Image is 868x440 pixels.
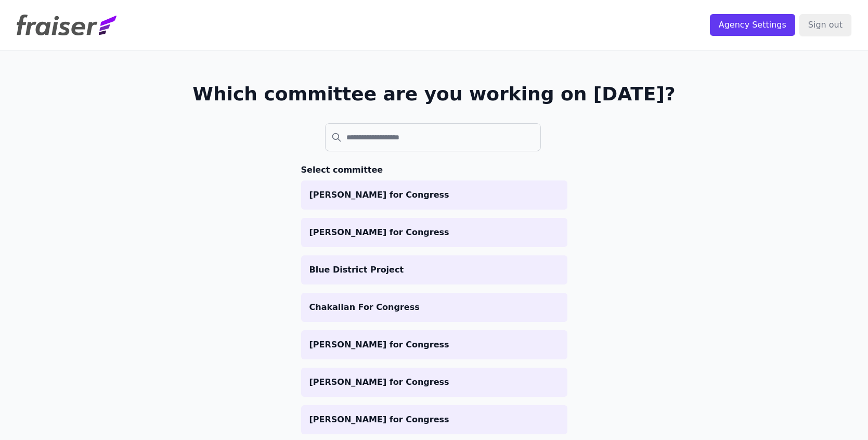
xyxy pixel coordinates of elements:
[799,14,851,36] input: Sign out
[301,368,567,397] a: [PERSON_NAME] for Congress
[309,376,559,389] p: [PERSON_NAME] for Congress
[301,405,567,434] a: [PERSON_NAME] for Congress
[17,15,116,35] img: Fraiser Logo
[309,226,559,239] p: [PERSON_NAME] for Congress
[301,218,567,247] a: [PERSON_NAME] for Congress
[301,330,567,359] a: [PERSON_NAME] for Congress
[301,255,567,284] a: Blue District Project
[309,264,559,276] p: Blue District Project
[309,413,559,426] p: [PERSON_NAME] for Congress
[301,164,567,176] h3: Select committee
[309,301,559,314] p: Chakalian For Congress
[301,180,567,210] a: [PERSON_NAME] for Congress
[710,14,795,36] input: Agency Settings
[192,84,676,105] h1: Which committee are you working on [DATE]?
[309,189,559,201] p: [PERSON_NAME] for Congress
[301,293,567,322] a: Chakalian For Congress
[309,339,559,351] p: [PERSON_NAME] for Congress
